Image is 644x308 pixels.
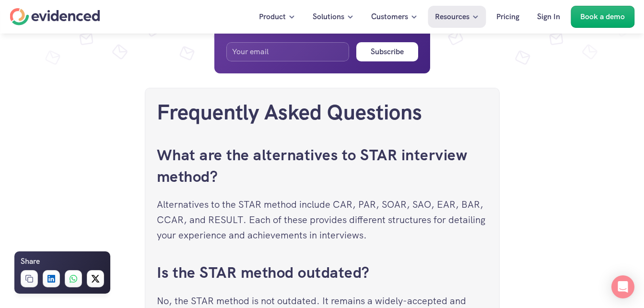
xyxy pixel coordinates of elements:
a: Book a demo [571,6,634,28]
p: Product [259,11,286,23]
a: Pricing [489,6,527,28]
h6: Share [21,255,40,268]
p: Pricing [496,11,519,23]
p: Solutions [313,11,344,23]
a: Sign In [530,6,567,28]
p: Alternatives to the STAR method include CAR, PAR, SOAR, SAO, EAR, BAR, CCAR, and RESULT. Each of ... [157,197,488,243]
div: Open Intercom Messenger [611,275,634,298]
p: Book a demo [580,11,625,23]
p: Customers [371,11,408,23]
a: Frequently Asked Questions [157,98,422,126]
a: What are the alternatives to STAR interview method? [157,145,471,187]
a: Home [10,8,100,25]
p: Resources [435,11,469,23]
p: Sign In [537,11,560,23]
a: Is the STAR method outdated? [157,262,370,283]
